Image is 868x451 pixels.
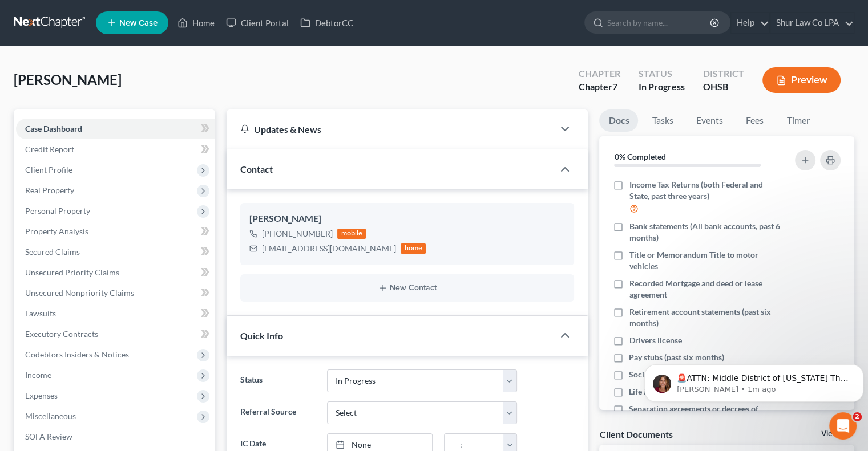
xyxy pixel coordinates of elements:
div: Chapter [579,80,620,94]
div: [PHONE_NUMBER] [262,228,333,239]
span: Credit Report [25,144,74,154]
a: Tasks [643,109,682,132]
div: In Progress [639,80,685,94]
span: Bank statements (All bank accounts, past 6 months) [629,221,781,243]
span: New Case [119,19,158,27]
a: Client Portal [220,13,294,33]
span: Unsecured Priority Claims [25,267,119,277]
span: Title or Memorandum Title to motor vehicles [629,249,781,272]
a: Docs [599,109,638,132]
span: Life insurance policies [629,386,708,397]
a: Home [172,13,220,33]
span: SOFA Review [25,432,72,441]
span: [PERSON_NAME] [14,71,122,88]
a: Lawsuits [16,303,215,324]
div: Status [639,67,685,80]
input: Search by name... [607,12,712,33]
span: 2 [853,412,862,421]
a: Credit Report [16,139,215,160]
div: [PERSON_NAME] [249,212,565,226]
div: Chapter [579,67,620,80]
a: Executory Contracts [16,324,215,344]
iframe: Intercom live chat [829,412,857,440]
div: District [703,67,744,80]
span: Unsecured Nonpriority Claims [25,288,134,298]
span: Case Dashboard [25,124,82,133]
span: 7 [612,81,617,92]
strong: 0% Completed [614,152,665,161]
span: Real Property [25,185,74,195]
a: View All [821,430,850,438]
label: Status [235,369,321,392]
div: home [401,243,426,254]
div: [EMAIL_ADDRESS][DOMAIN_NAME] [262,243,396,254]
a: DebtorCC [294,13,359,33]
a: Secured Claims [16,242,215,262]
a: Property Analysis [16,221,215,242]
div: mobile [337,229,366,239]
span: Social Security card [629,369,700,380]
div: Client Documents [599,428,672,440]
a: Unsecured Nonpriority Claims [16,283,215,303]
span: Expenses [25,391,58,400]
span: Drivers license [629,335,681,346]
span: Retirement account statements (past six months) [629,306,781,329]
span: Miscellaneous [25,411,76,421]
span: Income Tax Returns (both Federal and State, past three years) [629,179,781,202]
span: Quick Info [240,330,283,341]
a: Fees [736,109,773,132]
a: SOFA Review [16,426,215,447]
span: Separation agreements or decrees of divorces [629,403,781,426]
span: Recorded Mortgage and deed or lease agreement [629,278,781,300]
a: Case Dashboard [16,119,215,139]
span: Personal Property [25,206,90,216]
span: Executory Contracts [25,329,98,339]
div: Updates & News [240,123,540,135]
span: Contact [240,164,273,174]
span: Codebtors Insiders & Notices [25,350,129,359]
span: Property Analysis [25,226,88,236]
label: Referral Source [235,401,321,424]
a: Events [687,109,732,132]
span: Pay stubs (past six months) [629,352,724,363]
iframe: Intercom notifications message [640,340,868,420]
a: Timer [777,109,818,132]
span: Lawsuits [25,308,56,318]
span: Income [25,370,51,380]
a: Shur Law Co LPA [770,13,854,33]
button: Preview [762,67,841,93]
a: Help [731,13,769,33]
button: New Contact [249,283,565,292]
div: OHSB [703,80,744,94]
span: Secured Claims [25,247,80,257]
a: Unsecured Priority Claims [16,262,215,283]
span: Client Profile [25,165,72,174]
